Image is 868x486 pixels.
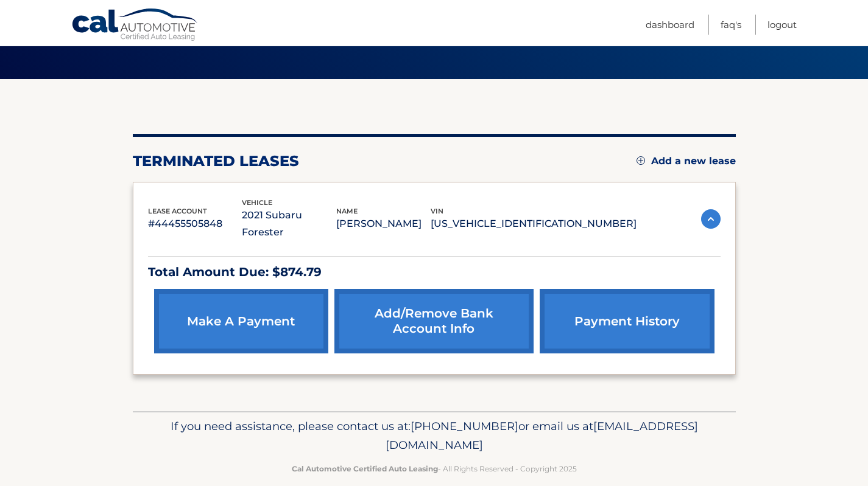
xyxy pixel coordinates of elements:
[141,417,728,456] p: If you need assistance, please contact us at: or email us at
[154,289,328,353] a: make a payment
[721,15,741,35] a: FAQ's
[431,215,637,232] p: [US_VEHICLE_IDENTIFICATION_NUMBER]
[637,156,645,165] img: add.svg
[242,198,272,207] span: vehicle
[431,207,443,215] span: vin
[767,15,797,35] a: Logout
[148,215,242,232] p: #44455505848
[411,419,518,433] span: [PHONE_NUMBER]
[71,8,199,43] a: Cal Automotive
[148,207,207,215] span: lease account
[336,215,431,232] p: [PERSON_NAME]
[336,207,358,215] span: name
[148,262,721,283] p: Total Amount Due: $874.79
[540,289,714,353] a: payment history
[637,155,736,167] a: Add a new lease
[242,207,336,241] p: 2021 Subaru Forester
[701,209,721,229] img: accordion-active.svg
[133,152,299,170] h2: terminated leases
[646,15,694,35] a: Dashboard
[292,464,438,473] strong: Cal Automotive Certified Auto Leasing
[334,289,534,353] a: Add/Remove bank account info
[141,462,728,475] p: - All Rights Reserved - Copyright 2025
